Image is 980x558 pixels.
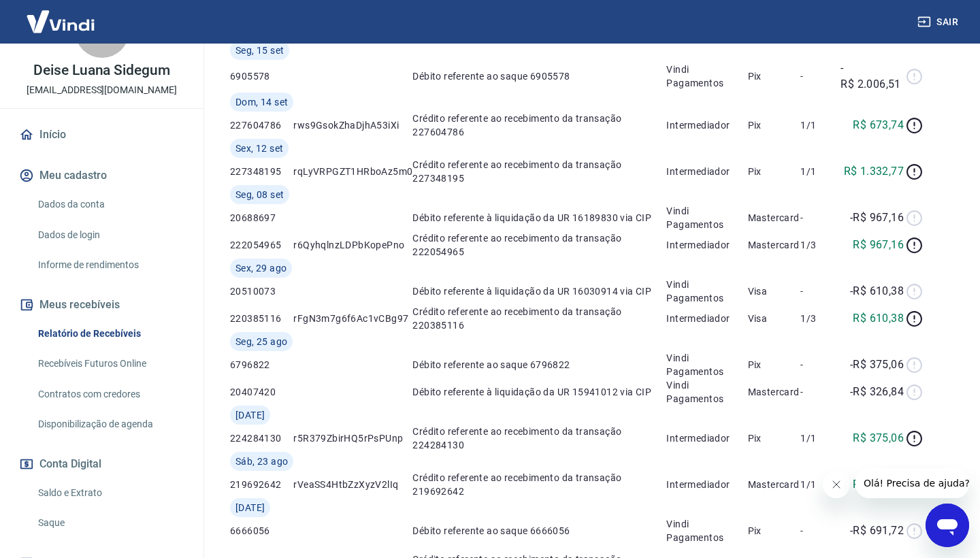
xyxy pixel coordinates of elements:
span: Seg, 15 set [235,44,284,57]
p: Débito referente à liquidação da UR 15941012 via CIP [412,385,666,399]
p: rFgN3m7g6f6Ac1vCBg97 [293,312,412,325]
p: R$ 375,06 [853,430,904,446]
p: rVeaSS4HtbZzXyzV2lIq [293,478,412,491]
p: Pix [748,165,801,178]
p: Débito referente à liquidação da UR 16189830 via CIP [412,211,666,225]
p: - [800,524,840,538]
p: Pix [748,358,801,372]
iframe: Fechar mensagem [823,471,850,498]
p: 6666056 [230,524,293,538]
p: Intermediador [666,478,747,491]
p: 227348195 [230,165,293,178]
p: Vindi Pagamentos [666,517,747,544]
p: Vindi Pagamentos [666,204,747,231]
p: -R$ 967,16 [850,210,904,226]
button: Sair [915,10,964,35]
p: -R$ 2.006,51 [840,60,904,93]
p: [EMAIL_ADDRESS][DOMAIN_NAME] [27,83,177,97]
button: Meu cadastro [16,161,187,191]
p: Débito referente ao saque 6905578 [412,69,666,83]
p: Intermediador [666,312,747,325]
span: Sex, 29 ago [235,261,287,275]
p: 1/1 [800,478,840,491]
p: Pix [748,524,801,538]
span: Sáb, 23 ago [235,455,288,468]
span: Sex, 12 set [235,142,283,155]
span: [DATE] [235,501,265,514]
p: 1/1 [800,118,840,132]
p: 20688697 [230,211,293,225]
p: Visa [748,312,801,325]
p: R$ 967,16 [853,237,904,253]
p: Débito referente ao saque 6666056 [412,524,666,538]
span: [DATE] [235,408,265,422]
p: 224284130 [230,431,293,445]
p: 222054965 [230,238,293,252]
p: Intermediador [666,118,747,132]
iframe: Mensagem da empresa [855,468,969,498]
p: - [800,358,840,372]
span: Olá! Precisa de ajuda? [8,10,114,20]
p: 1/3 [800,238,840,252]
p: R$ 673,74 [853,117,904,133]
p: Crédito referente ao recebimento da transação 227348195 [412,158,666,185]
p: Mastercard [748,211,801,225]
p: 20510073 [230,284,293,298]
a: Contratos com credores [33,380,187,408]
p: Débito referente ao saque 6796822 [412,358,666,372]
p: 1/3 [800,312,840,325]
a: Saldo e Extrato [33,479,187,507]
p: Deise Luana Sidegum [33,63,170,78]
p: Crédito referente ao recebimento da transação 227604786 [412,112,666,139]
img: Vindi [16,1,105,42]
p: Vindi Pagamentos [666,63,747,90]
p: 6796822 [230,358,293,372]
p: Vindi Pagamentos [666,278,747,305]
p: Crédito referente ao recebimento da transação 220385116 [412,305,666,332]
p: Mastercard [748,238,801,252]
p: r6QyhqlnzLDPbKopePno [293,238,412,252]
p: r5R379ZbirHQ5rPsPUnp [293,431,412,445]
p: - [800,69,840,83]
a: Dados da conta [33,191,187,218]
a: Informe de rendimentos [33,251,187,279]
span: Seg, 08 set [235,188,284,201]
p: Intermediador [666,165,747,178]
p: 219692642 [230,478,293,491]
p: -R$ 375,06 [850,357,904,373]
p: - [800,385,840,399]
p: 1/1 [800,431,840,445]
button: Meus recebíveis [16,290,187,320]
a: Início [16,120,187,150]
p: Vindi Pagamentos [666,378,747,406]
p: 20407420 [230,385,293,399]
a: Recebíveis Futuros Online [33,350,187,378]
a: Disponibilização de agenda [33,410,187,438]
p: Mastercard [748,385,801,399]
p: Crédito referente ao recebimento da transação 219692642 [412,471,666,498]
span: Dom, 14 set [235,95,288,109]
p: -R$ 610,38 [850,283,904,299]
p: 1/1 [800,165,840,178]
p: Pix [748,118,801,132]
p: Pix [748,431,801,445]
p: Débito referente à liquidação da UR 16030914 via CIP [412,284,666,298]
p: R$ 1.332,77 [844,163,904,180]
p: - [800,211,840,225]
p: Pix [748,69,801,83]
p: Crédito referente ao recebimento da transação 222054965 [412,231,666,259]
p: rws9GsokZhaDjhA53iXi [293,118,412,132]
iframe: Botão para abrir a janela de mensagens [926,504,969,547]
p: -R$ 326,84 [850,384,904,400]
p: Intermediador [666,238,747,252]
p: Intermediador [666,431,747,445]
p: -R$ 691,72 [850,523,904,539]
p: rqLyVRPGZT1HRboAz5m0 [293,165,412,178]
p: Vindi Pagamentos [666,351,747,378]
span: Seg, 25 ago [235,335,287,348]
p: - [800,284,840,298]
p: Mastercard [748,478,801,491]
p: 6905578 [230,69,293,83]
button: Conta Digital [16,449,187,479]
p: R$ 610,38 [853,310,904,327]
